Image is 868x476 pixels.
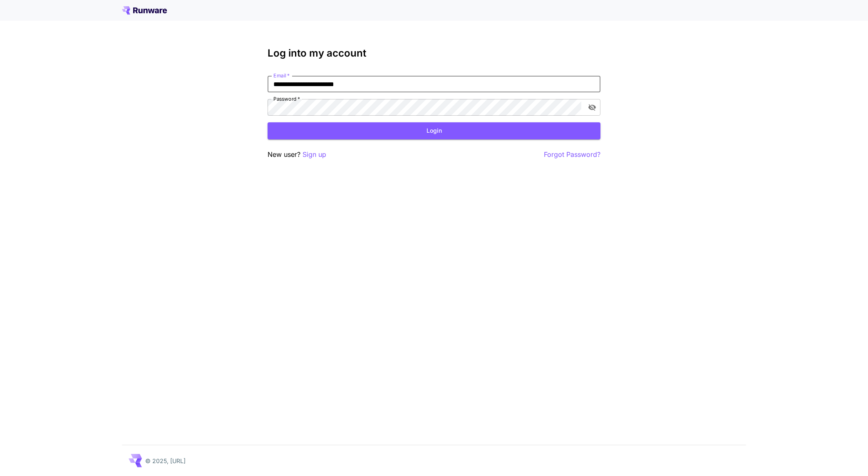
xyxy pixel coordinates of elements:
[268,47,600,59] h3: Log into my account
[268,149,326,160] p: New user?
[145,456,186,465] p: © 2025, [URL]
[273,95,300,102] label: Password
[544,149,600,160] button: Forgot Password?
[303,149,326,160] button: Sign up
[273,72,290,79] label: Email
[585,100,600,115] button: toggle password visibility
[268,122,600,139] button: Login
